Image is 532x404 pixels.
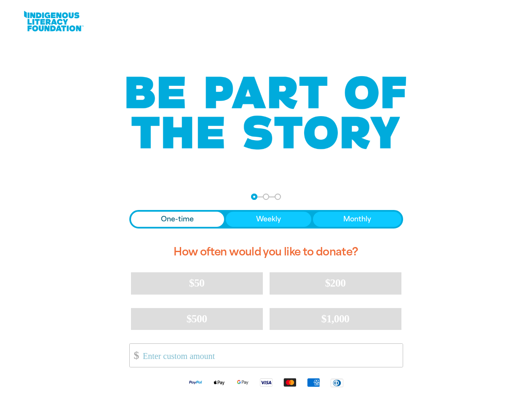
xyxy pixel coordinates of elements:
[119,59,414,167] img: Be part of the story
[325,378,349,388] img: Diners Club logo
[231,377,254,387] img: Google Pay logo
[129,239,403,266] h2: How often would you like to donate?
[131,272,263,294] button: $50
[251,194,257,200] button: Navigate to step 1 of 3 to enter your donation amount
[313,212,401,227] button: Monthly
[275,194,281,200] button: Navigate to step 3 of 3 to enter your payment details
[302,377,325,387] img: American Express logo
[325,277,346,289] span: $200
[263,194,269,200] button: Navigate to step 2 of 3 to enter your details
[270,308,401,330] button: $1,000
[131,212,225,227] button: One-time
[189,277,204,289] span: $50
[129,210,403,229] div: Donation frequency
[278,377,302,387] img: Mastercard logo
[187,313,207,325] span: $500
[137,344,402,367] input: Enter custom amount
[207,377,231,387] img: Apple Pay logo
[321,313,350,325] span: $1,000
[343,214,371,224] span: Monthly
[184,377,207,387] img: Paypal logo
[256,214,281,224] span: Weekly
[226,212,311,227] button: Weekly
[129,371,403,394] div: Available payment methods
[130,346,139,365] span: $
[270,272,401,294] button: $200
[254,377,278,387] img: Visa logo
[131,308,263,330] button: $500
[161,214,194,224] span: One-time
